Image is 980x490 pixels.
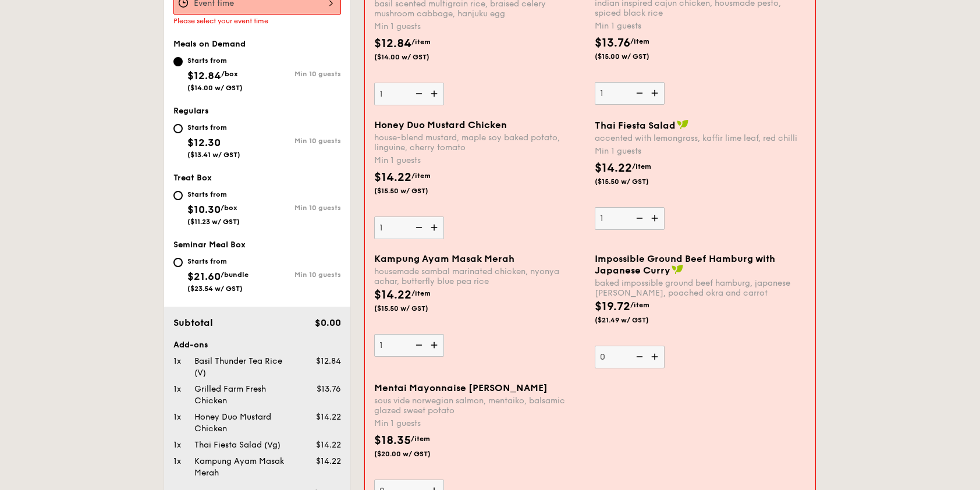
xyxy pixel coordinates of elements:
span: $12.84 [187,69,221,82]
div: Min 1 guests [374,21,585,33]
input: Basil Thunder Tea Ricebasil scented multigrain rice, braised celery mushroom cabbage, hanjuku egg... [374,83,444,105]
div: baked impossible ground beef hamburg, japanese [PERSON_NAME], poached okra and carrot [595,278,806,298]
span: Thai Fiesta Salad [595,120,676,131]
input: Impossible Ground Beef Hamburg with Japanese Currybaked impossible ground beef hamburg, japanese ... [595,346,665,368]
img: icon-reduce.1d2dbef1.svg [409,334,427,356]
span: $12.30 [187,136,221,149]
span: /item [411,435,430,443]
div: Grilled Farm Fresh Chicken [190,384,296,407]
div: Min 10 guests [257,271,341,279]
span: /bundle [221,271,248,279]
span: $10.30 [187,203,221,216]
div: Honey Duo Mustard Chicken [190,411,296,435]
span: $13.76 [595,36,630,50]
img: icon-add.58712e84.svg [647,207,665,229]
span: Regulars [173,106,209,116]
div: Min 1 guests [595,20,806,32]
div: 1x [169,439,190,451]
input: Kampung Ayam Masak Merahhousemade sambal marinated chicken, nyonya achar, butterfly blue pea rice... [374,334,444,357]
span: Kampung Ayam Masak Merah [374,253,514,264]
img: icon-reduce.1d2dbef1.svg [630,82,647,104]
span: /item [411,172,431,180]
span: Impossible Ground Beef Hamburg with Japanese Curry [595,253,775,276]
div: 1x [169,356,190,367]
span: ($23.54 w/ GST) [187,285,243,293]
img: icon-vegan.f8ff3823.svg [677,119,688,130]
span: Subtotal [173,317,213,328]
span: /item [630,37,649,45]
div: Basil Thunder Tea Rice (V) [190,356,296,379]
span: $13.76 [317,384,341,394]
div: 1x [169,384,190,395]
span: /item [411,289,431,297]
div: 1x [169,456,190,467]
span: /item [630,301,649,309]
span: $18.35 [374,434,411,448]
div: Min 10 guests [257,70,341,78]
span: $12.84 [374,37,411,51]
span: ($21.49 w/ GST) [595,315,674,325]
div: Starts from [187,257,248,266]
span: $14.22 [316,456,341,466]
span: ($15.00 w/ GST) [595,52,674,61]
img: icon-add.58712e84.svg [427,83,444,105]
span: $21.60 [187,270,221,283]
span: ($15.50 w/ GST) [595,177,674,186]
img: icon-reduce.1d2dbef1.svg [630,207,647,229]
div: Min 1 guests [374,418,585,429]
span: ($11.23 w/ GST) [187,218,240,226]
span: Please select your event time [173,17,268,25]
div: 1x [169,411,190,423]
span: ($14.00 w/ GST) [187,84,243,92]
span: Treat Box [173,173,212,183]
div: Min 1 guests [374,155,585,166]
span: Seminar Meal Box [173,240,246,250]
span: Mentai Mayonnaise [PERSON_NAME] [374,382,548,393]
div: Starts from [187,56,243,65]
input: Honey Duo Mustard Chickenhouse-blend mustard, maple soy baked potato, linguine, cherry tomatoMin ... [374,216,444,239]
span: $14.22 [374,171,411,184]
span: ($14.00 w/ GST) [374,52,453,62]
img: icon-vegan.f8ff3823.svg [672,264,683,275]
span: $0.00 [315,317,341,328]
input: Starts from$12.84/box($14.00 w/ GST)Min 10 guests [173,57,183,66]
span: $14.22 [374,288,411,302]
div: Min 1 guests [595,145,806,157]
div: Kampung Ayam Masak Merah [190,456,296,479]
img: icon-add.58712e84.svg [427,216,444,239]
span: ($15.50 w/ GST) [374,304,453,313]
div: Add-ons [173,339,341,351]
span: /box [221,70,238,78]
div: Starts from [187,190,240,199]
img: icon-add.58712e84.svg [647,82,665,104]
span: $12.84 [316,356,341,366]
div: housemade sambal marinated chicken, nyonya achar, butterfly blue pea rice [374,267,585,286]
span: Honey Duo Mustard Chicken [374,119,507,130]
img: icon-reduce.1d2dbef1.svg [630,346,647,368]
img: icon-reduce.1d2dbef1.svg [409,216,427,239]
input: Starts from$10.30/box($11.23 w/ GST)Min 10 guests [173,191,183,200]
img: icon-add.58712e84.svg [427,334,444,356]
span: /box [221,204,237,212]
div: house-blend mustard, maple soy baked potato, linguine, cherry tomato [374,133,585,152]
div: Thai Fiesta Salad (Vg) [190,439,296,451]
span: /item [632,162,651,171]
div: Starts from [187,123,240,132]
div: accented with lemongrass, kaffir lime leaf, red chilli [595,133,806,143]
span: $14.22 [316,412,341,422]
span: Meals on Demand [173,39,246,49]
span: $14.22 [595,161,632,175]
div: sous vide norwegian salmon, mentaiko, balsamic glazed sweet potato [374,396,585,416]
span: ($20.00 w/ GST) [374,449,453,459]
input: Starts from$21.60/bundle($23.54 w/ GST)Min 10 guests [173,258,183,267]
span: $14.22 [316,440,341,450]
span: /item [411,38,431,46]
input: Starts from$12.30($13.41 w/ GST)Min 10 guests [173,124,183,133]
img: icon-add.58712e84.svg [647,346,665,368]
span: $19.72 [595,300,630,314]
input: Grilled Farm Fresh Chickenindian inspired cajun chicken, housmade pesto, spiced black riceMin 1 g... [595,82,665,105]
span: ($13.41 w/ GST) [187,151,240,159]
img: icon-reduce.1d2dbef1.svg [409,83,427,105]
div: Min 10 guests [257,137,341,145]
input: Thai Fiesta Saladaccented with lemongrass, kaffir lime leaf, red chilliMin 1 guests$14.22/item($1... [595,207,665,230]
